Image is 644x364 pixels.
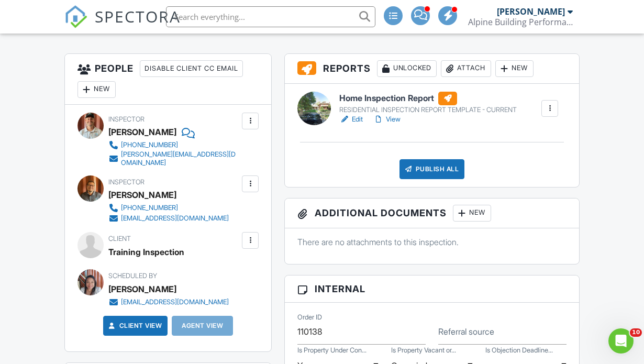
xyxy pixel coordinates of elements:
[107,321,162,331] a: Client View
[497,6,565,17] div: [PERSON_NAME]
[77,81,116,98] div: New
[108,244,184,260] div: Training Inspection
[285,54,579,84] h3: Reports
[108,187,176,203] div: [PERSON_NAME]
[140,60,243,77] div: Disable Client CC Email
[495,60,534,77] div: New
[108,115,145,123] span: Inspector
[339,92,517,115] a: Home Inspection Report RESIDENTIAL INSPECTION REPORT TEMPLATE - CURRENT
[339,92,517,105] h6: Home Inspection Report
[608,328,634,354] iframe: Intercom live chat
[108,281,176,297] div: [PERSON_NAME]
[121,141,178,149] div: [PHONE_NUMBER]
[285,198,579,228] h3: Additional Documents
[485,346,553,355] label: Is Objection Deadline the Same Day as Inspection?
[468,17,573,27] div: Alpine Building Performance
[121,298,229,306] div: [EMAIL_ADDRESS][DOMAIN_NAME]
[95,5,181,27] span: SPECTORA
[121,214,229,223] div: [EMAIL_ADDRESS][DOMAIN_NAME]
[630,328,642,337] span: 10
[108,203,229,213] a: [PHONE_NUMBER]
[64,14,181,36] a: SPECTORA
[297,313,322,322] label: Order ID
[121,150,239,167] div: [PERSON_NAME][EMAIL_ADDRESS][DOMAIN_NAME]
[166,6,375,27] input: Search everything...
[65,54,271,105] h3: People
[108,140,239,150] a: [PHONE_NUMBER]
[285,275,579,303] h3: Internal
[108,297,229,307] a: [EMAIL_ADDRESS][DOMAIN_NAME]
[108,235,131,242] span: Client
[108,124,176,140] div: [PERSON_NAME]
[108,213,229,224] a: [EMAIL_ADDRESS][DOMAIN_NAME]
[108,272,157,280] span: Scheduled By
[297,346,367,355] label: Is Property Under Contract?
[453,205,491,222] div: New
[373,114,401,125] a: View
[108,178,145,186] span: Inspector
[441,60,491,77] div: Attach
[377,60,437,77] div: Unlocked
[108,150,239,167] a: [PERSON_NAME][EMAIL_ADDRESS][DOMAIN_NAME]
[339,106,517,114] div: RESIDENTIAL INSPECTION REPORT TEMPLATE - CURRENT
[391,346,456,355] label: Is Property Vacant or Occupied?
[64,5,87,28] img: The Best Home Inspection Software - Spectora
[399,159,465,179] div: Publish All
[438,326,494,337] label: Referral source
[297,236,567,248] p: There are no attachments to this inspection.
[121,204,178,212] div: [PHONE_NUMBER]
[339,114,363,125] a: Edit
